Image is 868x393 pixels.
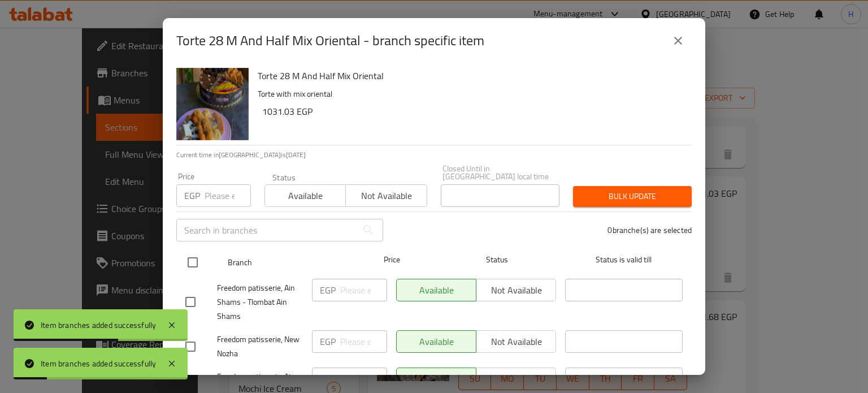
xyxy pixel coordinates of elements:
div: Item branches added successfully [41,319,156,331]
input: Please enter price [205,184,251,207]
button: Bulk update [573,186,692,207]
p: EGP [320,372,336,386]
span: Available [270,188,341,204]
h6: Torte 28 M And Half Mix Oriental [258,68,683,84]
span: Branch [228,256,345,270]
h2: Torte 28 M And Half Mix Oriental - branch specific item [176,32,484,50]
input: Search in branches [176,219,357,241]
span: Freedom patisserie, Ain Shams - Tlombat Ain Shams [217,281,303,323]
img: Torte 28 M And Half Mix Oriental [176,68,249,140]
h6: 1031.03 EGP [262,103,683,119]
button: Available [264,184,346,207]
button: close [665,27,692,54]
p: EGP [320,283,336,297]
button: Not available [345,184,427,207]
p: Current time in [GEOGRAPHIC_DATA] is [DATE] [176,150,692,160]
span: Status is valid till [565,253,683,267]
input: Please enter price [340,368,387,390]
div: Item branches added successfully [41,357,156,370]
span: Price [354,253,429,267]
span: Not available [350,188,422,204]
span: Bulk update [582,189,683,204]
p: EGP [184,189,200,202]
p: EGP [320,335,336,348]
span: Status [439,253,556,267]
p: 0 branche(s) are selected [607,224,692,236]
p: Torte with mix oriental [258,87,683,101]
span: Freedom patisserie, New Nozha [217,332,303,361]
input: Please enter price [340,330,387,353]
input: Please enter price [340,279,387,301]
